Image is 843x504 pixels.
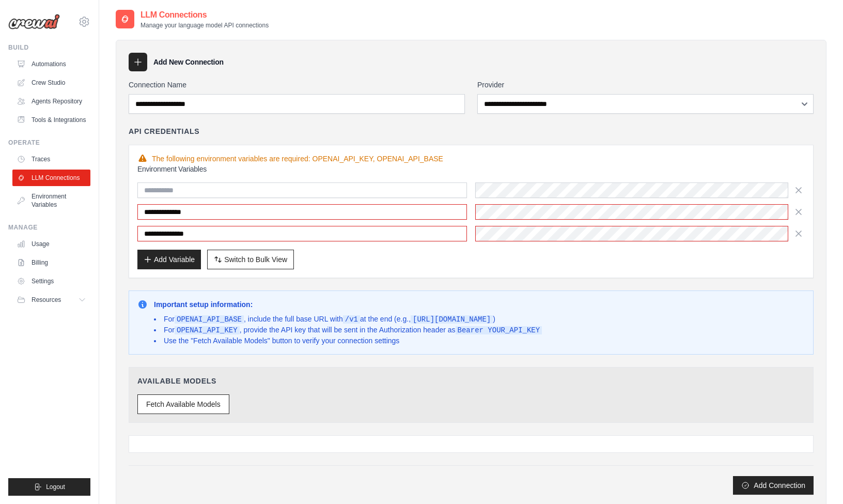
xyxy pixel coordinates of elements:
[175,326,240,334] code: OPENAI_API_KEY
[12,292,90,308] button: Resources
[477,80,814,90] label: Provider
[456,326,542,334] code: Bearer YOUR_API_KEY
[154,300,253,309] strong: Important setup information:
[12,112,90,128] a: Tools & Integrations
[46,483,65,491] span: Logout
[8,139,90,147] div: Operate
[137,376,805,386] h4: Available Models
[733,476,814,495] button: Add Connection
[8,223,90,232] div: Manage
[12,254,90,271] a: Billing
[12,56,90,72] a: Automations
[8,478,90,496] button: Logout
[175,315,244,324] code: OPENAI_API_BASE
[137,250,201,269] button: Add Variable
[12,188,90,213] a: Environment Variables
[12,74,90,91] a: Crew Studio
[137,394,229,414] button: Fetch Available Models
[154,314,542,325] li: For , include the full base URL with at the end (e.g., )
[343,315,360,324] code: /v1
[129,80,465,90] label: Connection Name
[140,9,269,21] h2: LLM Connections
[207,250,294,269] button: Switch to Bulk View
[154,335,542,346] li: Use the "Fetch Available Models" button to verify your connection settings
[12,151,90,167] a: Traces
[140,21,269,29] p: Manage your language model API connections
[137,164,805,174] h3: Environment Variables
[129,126,199,136] h4: API Credentials
[224,254,287,265] span: Switch to Bulk View
[137,154,805,164] div: The following environment variables are required: OPENAI_API_KEY, OPENAI_API_BASE
[12,170,90,186] a: LLM Connections
[8,14,60,29] img: Logo
[12,93,90,110] a: Agents Repository
[32,296,61,304] span: Resources
[154,325,542,335] li: For , provide the API key that will be sent in the Authorization header as
[12,273,90,289] a: Settings
[12,236,90,252] a: Usage
[411,315,493,324] code: [URL][DOMAIN_NAME]
[153,57,224,67] h3: Add New Connection
[8,43,90,52] div: Build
